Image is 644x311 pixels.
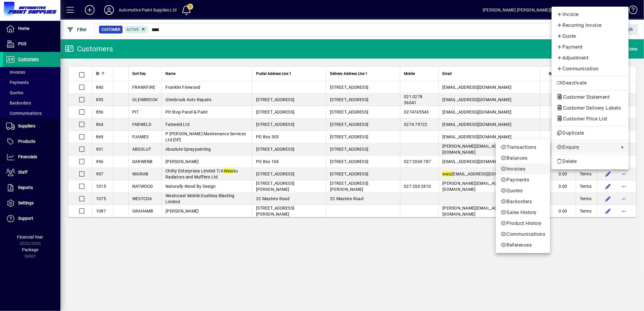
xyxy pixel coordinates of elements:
[556,43,624,51] span: Payment
[556,158,624,165] span: Delete
[501,220,545,227] span: Product History
[556,116,610,122] span: Customer Price List
[556,105,624,111] span: Customer Delivery Labels
[501,165,545,173] span: Invoices
[556,54,624,62] span: Adjustment
[501,176,545,184] span: Payments
[556,79,624,87] span: Deactivate
[501,187,545,194] span: Quotes
[556,144,617,151] span: Enquiry
[501,209,545,216] span: Sales History
[556,22,624,29] span: Recurring Invoice
[552,78,629,88] button: Deactivate customer
[556,11,624,18] span: Invoice
[501,198,545,205] span: Backorders
[501,231,545,238] span: Communications
[556,130,624,137] span: Duplicate
[556,94,613,100] span: Customer Statement
[501,155,545,162] span: Balances
[501,144,545,151] span: Transactions
[501,242,545,249] span: References
[556,33,624,40] span: Quote
[556,65,624,72] span: Communication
